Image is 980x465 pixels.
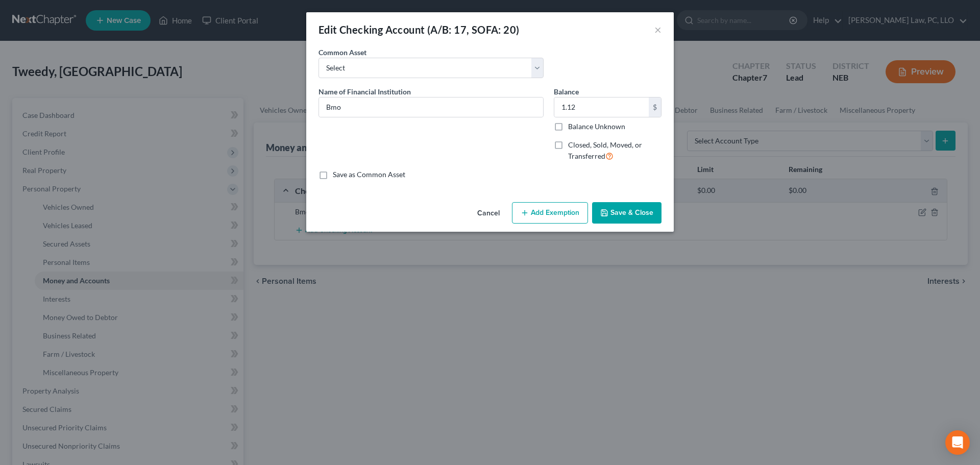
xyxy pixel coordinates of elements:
label: Balance Unknown [568,121,625,132]
span: Name of Financial Institution [318,87,411,96]
label: Common Asset [318,47,366,58]
button: Add Exemption [512,202,588,224]
button: Cancel [469,203,508,224]
input: Enter name... [319,97,543,117]
label: Balance [554,86,579,97]
div: Open Intercom Messenger [945,430,970,455]
button: Save & Close [592,202,661,224]
div: $ [649,97,661,117]
label: Save as Common Asset [333,169,405,180]
div: Edit Checking Account (A/B: 17, SOFA: 20) [318,22,519,37]
button: × [654,23,661,36]
span: Closed, Sold, Moved, or Transferred [568,140,642,160]
input: 0.00 [554,97,649,117]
